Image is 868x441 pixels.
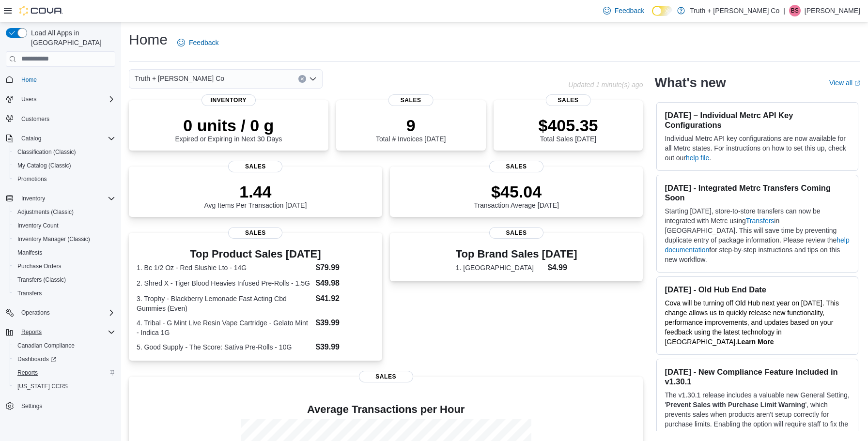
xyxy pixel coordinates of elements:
button: Catalog [2,132,119,145]
span: Settings [17,400,115,412]
span: Classification (Classic) [17,148,76,156]
span: Dashboards [17,355,56,363]
span: Inventory Count [17,222,59,229]
h3: Top Product Sales [DATE] [137,248,374,260]
span: Washington CCRS [14,380,115,392]
span: Reports [14,367,115,379]
dd: $4.99 [548,262,577,274]
span: Sales [228,161,282,172]
span: Purchase Orders [17,262,62,270]
p: [PERSON_NAME] [805,5,860,16]
span: Reports [17,326,115,338]
span: Sales [489,227,543,239]
p: 1.44 [204,182,307,201]
button: Adjustments (Classic) [10,205,119,219]
p: $405.35 [539,116,598,135]
a: Feedback [173,33,222,52]
button: Inventory [17,193,49,204]
span: Inventory [21,195,45,202]
span: Sales [489,161,543,172]
button: Clear input [298,75,306,83]
dd: $49.98 [316,277,374,289]
h4: Average Transactions per Hour [137,404,635,415]
span: Cova will be turning off Old Hub next year on [DATE]. This change allows us to quickly release ne... [665,299,839,346]
button: Customers [2,112,119,126]
span: Sales [359,371,413,382]
a: Canadian Compliance [14,340,78,351]
span: Operations [21,309,50,317]
dt: 2. Shred X - Tiger Blood Heavies Infused Pre-Rolls - 1.5G [137,278,312,288]
svg: External link [854,80,860,86]
span: Purchase Orders [14,260,115,272]
a: Feedback [599,1,648,20]
h3: Top Brand Sales [DATE] [456,248,577,260]
div: Transaction Average [DATE] [474,182,559,209]
a: Transfers [14,288,46,299]
p: Truth + [PERSON_NAME] Co [690,5,779,16]
span: Users [17,93,115,105]
a: Reports [14,367,42,379]
a: Classification (Classic) [14,146,80,158]
div: Total # Invoices [DATE] [376,116,446,143]
a: My Catalog (Classic) [14,160,75,171]
span: Feedback [615,6,644,15]
span: Sales [388,94,434,106]
span: BS [791,5,799,16]
button: Promotions [10,172,119,186]
nav: Complex example [6,69,115,439]
div: Expired or Expiring in Next 30 Days [175,116,282,143]
input: Dark Mode [652,6,672,16]
a: Dashboards [14,353,60,365]
button: Transfers [10,287,119,300]
p: | [783,5,785,16]
a: Transfers [746,217,775,225]
span: Transfers [17,289,42,297]
span: Manifests [17,249,42,257]
button: Inventory [2,192,119,205]
a: Purchase Orders [14,260,65,272]
p: Individual Metrc API key configurations are now available for all Metrc states. For instructions ... [665,134,850,163]
button: Classification (Classic) [10,145,119,159]
span: Users [21,95,36,103]
a: Manifests [14,247,46,259]
dd: $79.99 [316,262,374,274]
button: Inventory Manager (Classic) [10,232,119,246]
span: Adjustments (Classic) [17,208,74,216]
button: Home [2,73,119,87]
span: Feedback [189,38,218,47]
h3: [DATE] – Individual Metrc API Key Configurations [665,110,850,130]
span: Promotions [14,173,115,185]
button: Users [17,93,40,105]
span: Dashboards [14,353,115,365]
dt: 1. [GEOGRAPHIC_DATA] [456,263,544,273]
a: Inventory Count [14,220,62,231]
span: Sales [228,227,282,239]
span: Customers [21,115,49,123]
a: Settings [17,400,46,412]
button: Reports [10,366,119,380]
h3: [DATE] - Old Hub End Date [665,285,850,294]
span: Promotions [17,175,47,183]
dt: 1. Bc 1/2 Oz - Red Slushie Lto - 14G [137,263,312,273]
a: View allExternal link [829,79,860,87]
button: Inventory Count [10,219,119,232]
span: Reports [17,369,38,377]
button: Catalog [17,133,45,144]
span: Canadian Compliance [14,340,115,351]
span: Catalog [17,133,115,144]
strong: Prevent Sales with Purchase Limit Warning [666,401,805,409]
span: [US_STATE] CCRS [17,382,68,390]
button: [US_STATE] CCRS [10,380,119,393]
p: 9 [376,116,446,135]
span: Sales [546,94,591,106]
dd: $39.99 [316,317,374,329]
button: Users [2,92,119,106]
a: Home [17,74,41,86]
span: Load All Apps in [GEOGRAPHIC_DATA] [27,28,115,47]
div: Brad Styles [789,5,801,16]
button: Purchase Orders [10,259,119,273]
a: Adjustments (Classic) [14,206,77,218]
a: [US_STATE] CCRS [14,380,72,392]
p: Updated 1 minute(s) ago [568,81,643,89]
